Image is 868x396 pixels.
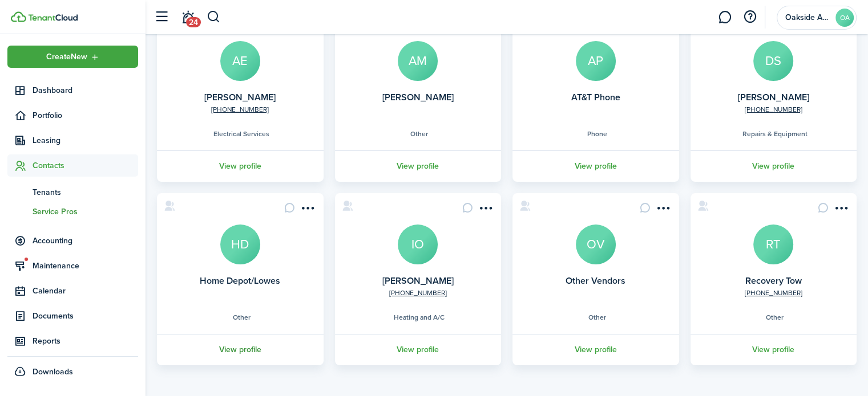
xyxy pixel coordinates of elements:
[155,150,325,182] a: View profile
[742,129,808,139] span: Repairs & Equipment
[33,285,138,297] span: Calendar
[7,202,138,221] a: Service Pros
[33,134,138,146] span: Leasing
[7,182,138,202] a: Tenants
[211,104,269,115] a: [PHONE_NUMBER]
[382,91,454,104] a: [PERSON_NAME]
[745,288,802,298] a: [PHONE_NUMBER]
[410,129,428,139] span: Other
[766,312,784,322] span: Other
[576,224,616,264] a: OV
[7,330,138,352] a: Reports
[398,41,438,81] a: AM
[46,53,87,61] span: Create New
[7,79,138,101] a: Dashboard
[394,312,445,322] span: Heating and A/C
[33,109,138,121] span: Portfolio
[740,7,760,27] button: Open resource center
[753,41,793,81] a: DS
[33,366,73,378] span: Downloads
[689,150,859,182] a: View profile
[11,11,26,22] img: TenantCloud
[785,14,831,22] span: Oakside Apartments
[213,129,269,139] span: Electrical Services
[835,9,854,27] avatar-text: OA
[33,335,138,347] span: Reports
[745,274,802,287] a: Recovery Tow
[511,150,681,182] a: View profile
[33,310,138,322] span: Documents
[476,202,494,218] button: Open menu
[33,84,138,96] span: Dashboard
[220,224,260,264] a: HD
[566,274,625,287] a: Other Vendors
[33,235,138,247] span: Accounting
[7,46,138,68] button: Open menu
[745,104,802,115] a: [PHONE_NUMBER]
[298,202,317,218] button: Open menu
[200,274,280,287] a: Home Depot/Lowes
[398,224,438,264] a: IO
[382,274,454,287] a: [PERSON_NAME]
[511,334,681,365] a: View profile
[220,41,260,81] a: AE
[576,41,616,81] a: AP
[831,202,850,218] button: Open menu
[588,312,606,322] span: Other
[587,129,607,139] span: Phone
[738,91,809,104] a: [PERSON_NAME]
[753,224,793,264] a: RT
[33,186,138,198] span: Tenants
[33,160,138,172] span: Contacts
[177,3,199,32] a: Notifications
[654,202,672,218] button: Open menu
[207,7,221,27] button: Search
[571,91,620,104] a: AT&T Phone
[714,3,736,32] a: Messaging
[151,6,172,28] button: Open sidebar
[204,91,276,104] a: [PERSON_NAME]
[155,334,325,365] a: View profile
[33,260,138,272] span: Maintenance
[689,334,859,365] a: View profile
[333,150,503,182] a: View profile
[28,14,78,21] img: TenantCloud
[333,334,503,365] a: View profile
[389,288,447,298] a: [PHONE_NUMBER]
[233,312,251,322] span: Other
[186,17,201,27] span: 24
[33,206,138,218] span: Service Pros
